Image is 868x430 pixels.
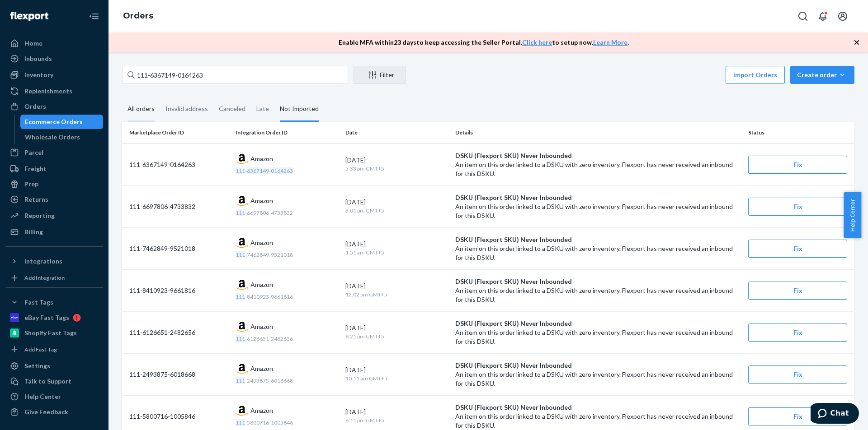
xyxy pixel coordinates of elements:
[5,310,103,325] a: eBay Fast Tags
[24,361,50,370] div: Settings
[5,192,103,207] a: Returns
[122,122,232,143] th: Marketplace Order ID
[522,38,552,46] a: Click here
[811,403,859,425] iframe: Opens a widget where you can chat to one of our agents
[5,326,103,340] a: Shopify Fast Tags
[455,244,741,262] p: An item on this order linked to a DSKU with zero inventory. Flexport has never received an inboun...
[24,377,71,386] div: Talk to Support
[236,377,338,384] div: -2493875-6018668
[455,403,741,412] p: DSKU (Flexport SKU) Never Inbounded
[236,335,245,342] em: 111
[250,196,273,205] span: Amazon
[236,209,245,216] em: 111
[236,209,338,217] div: -6697806-4733832
[726,66,785,84] button: Import Orders
[236,293,338,301] div: -8410923-9661816
[24,298,53,307] div: Fast Tags
[20,115,104,129] a: Ecommerce Orders
[455,160,741,178] p: An item on this order linked to a DSKU with zero inventory. Flexport has never received an inboun...
[24,328,77,338] div: Shopify Fast Tags
[748,365,847,384] button: Fix
[345,416,448,425] div: 8:11 pm GMT+5
[250,322,273,331] span: Amazon
[345,365,448,375] div: [DATE]
[748,198,847,216] button: Fix
[24,102,46,111] div: Orders
[24,70,53,79] div: Inventory
[455,277,741,286] p: DSKU (Flexport SKU) Never Inbounded
[24,407,68,416] div: Give Feedback
[250,280,273,289] span: Amazon
[250,406,273,415] span: Amazon
[24,39,42,48] div: Home
[24,346,57,353] div: Add Fast Tag
[10,12,48,21] img: Flexport logo
[5,177,103,191] a: Prep
[345,407,448,416] div: [DATE]
[116,3,160,29] ol: breadcrumbs
[5,295,103,310] button: Fast Tags
[345,156,448,165] div: [DATE]
[5,36,103,51] a: Home
[748,407,847,425] button: Fix
[748,282,847,300] button: Fix
[345,165,448,173] div: 5:33 pm GMT+5
[455,151,741,160] p: DSKU (Flexport SKU) Never Inbounded
[236,419,245,426] em: 111
[25,117,83,126] div: Ecommerce Orders
[5,51,103,66] a: Inbounds
[236,293,245,300] em: 111
[236,377,245,384] em: 111
[232,122,342,143] th: Integration Order ID
[5,99,103,114] a: Orders
[593,38,627,46] a: Learn More
[455,202,741,220] p: An item on this order linked to a DSKU with zero inventory. Flexport has never received an inboun...
[345,324,448,333] div: [DATE]
[5,405,103,419] button: Give Feedback
[129,244,228,253] div: 111-7462849-9521018
[5,162,103,176] a: Freight
[455,235,741,244] p: DSKU (Flexport SKU) Never Inbounded
[122,66,348,84] input: Search orders
[129,286,228,295] div: 111-8410923-9661816
[250,238,273,247] span: Amazon
[345,249,448,257] div: 1:51 am GMT+5
[5,344,103,356] a: Add Fast Tag
[455,193,741,202] p: DSKU (Flexport SKU) Never Inbounded
[5,68,103,82] a: Inventory
[797,70,848,79] div: Create order
[127,97,155,122] div: All orders
[236,251,245,258] em: 111
[5,374,103,388] button: Talk to Support
[339,38,629,47] p: Enable MFA within 23 days to keep accessing the Seller Portal. to setup now. .
[345,282,448,291] div: [DATE]
[129,370,228,379] div: 111-2493875-6018668
[455,370,741,388] p: An item on this order linked to a DSKU with zero inventory. Flexport has never received an inboun...
[455,328,741,346] p: An item on this order linked to a DSKU with zero inventory. Flexport has never received an inboun...
[165,97,208,120] div: Invalid address
[794,7,812,25] button: Open Search Box
[5,359,103,373] a: Settings
[20,130,104,144] a: Wholesale Orders
[5,272,103,284] a: Add Integration
[236,335,338,342] div: -6126651-2482656
[24,164,47,173] div: Freight
[844,192,861,238] button: Help Center
[247,167,269,174] em: 6367149
[129,328,228,337] div: 111-6126651-2482656
[354,70,406,79] div: Filter
[354,66,406,84] button: Filter
[24,313,69,322] div: eBay Fast Tags
[5,254,103,268] button: Integrations
[5,225,103,239] a: Billing
[24,195,48,204] div: Returns
[5,84,103,98] a: Replenishments
[129,160,228,169] div: 111-6367149-0164263
[455,319,741,328] p: DSKU (Flexport SKU) Never Inbounded
[814,7,832,25] button: Open notifications
[236,419,338,426] div: -5800716-1005846
[342,122,452,143] th: Date
[745,122,854,143] th: Status
[236,251,338,259] div: -7462849-9521018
